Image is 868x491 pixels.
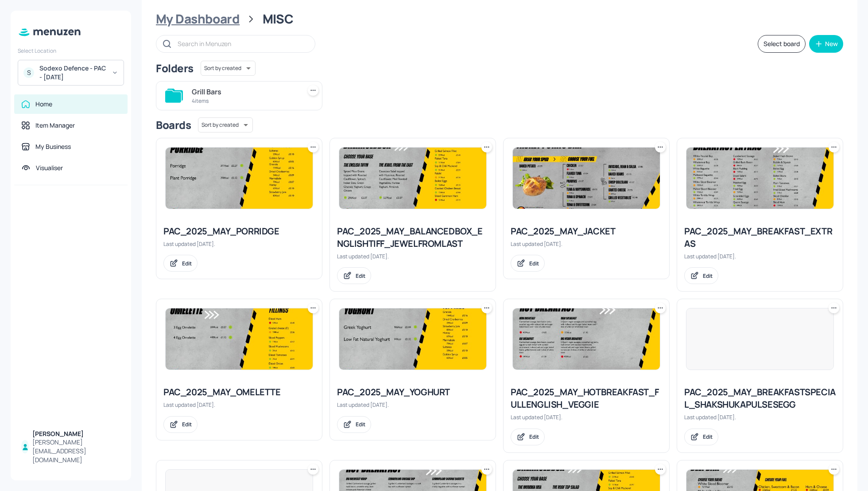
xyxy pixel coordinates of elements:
[703,433,713,440] div: Edit
[32,438,120,464] div: [PERSON_NAME][EMAIL_ADDRESS][DOMAIN_NAME]
[178,37,306,50] input: Search in Menuzen
[163,386,315,398] div: PAC_2025_MAY_OMELETTE
[703,272,713,280] div: Edit
[156,118,191,132] div: Boards
[809,35,843,53] button: New
[156,11,240,27] div: My Dashboard
[511,413,662,421] div: Last updated [DATE].
[356,421,365,428] div: Edit
[684,386,836,411] div: PAC_2025_MAY_BREAKFASTSPECIAL_SHAKSHUKAPULSESEGG
[529,260,539,267] div: Edit
[337,386,488,398] div: PAC_2025_MAY_YOGHURT
[511,386,662,411] div: PAC_2025_MAY_HOTBREAKFAST_FULLENGLISH_VEGGIE
[201,59,256,77] div: Sort by created
[163,225,315,238] div: PAC_2025_MAY_PORRIDGE
[192,97,297,105] div: 4 items
[35,121,75,130] div: Item Manager
[182,421,192,428] div: Edit
[32,429,120,438] div: [PERSON_NAME]
[23,67,34,78] div: S
[337,401,488,409] div: Last updated [DATE].
[356,272,365,280] div: Edit
[758,35,806,53] button: Select board
[686,148,833,209] img: 2025-08-21-17557927797636ukqi4pvuy9.jpeg
[511,225,662,238] div: PAC_2025_MAY_JACKET
[337,225,488,250] div: PAC_2025_MAY_BALANCEDBOX_ENGLISHTIFF_JEWELFROMLAST
[511,240,662,248] div: Last updated [DATE].
[513,308,660,370] img: 2025-08-21-17557932881227e59mi4gcu3.jpeg
[166,148,313,209] img: 2025-06-11-1749645138528y5o7vjt98ll.jpeg
[339,308,486,370] img: 2025-06-11-1749635598859d5dl69qq8wr.jpeg
[263,11,294,27] div: MISC
[337,253,488,260] div: Last updated [DATE].
[529,433,539,440] div: Edit
[825,41,838,47] div: New
[163,401,315,409] div: Last updated [DATE].
[182,260,192,267] div: Edit
[513,148,660,209] img: 2025-06-18-17502490197118wxk3zfqnib.jpeg
[339,148,486,209] img: 2025-08-21-1755791888221spt5qyvd41f.jpeg
[198,116,253,134] div: Sort by created
[18,47,124,55] div: Select Location
[35,142,71,151] div: My Business
[684,413,836,421] div: Last updated [DATE].
[684,225,836,250] div: PAC_2025_MAY_BREAKFAST_EXTRAS
[163,240,315,248] div: Last updated [DATE].
[39,64,106,82] div: Sodexo Defence - PAC - [DATE]
[36,164,63,172] div: Visualiser
[156,61,194,75] div: Folders
[192,86,297,97] div: Grill Bars
[35,100,52,109] div: Home
[684,253,836,260] div: Last updated [DATE].
[166,308,313,370] img: 2025-05-16-1747383201849xpwfc7tl9j8.jpeg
